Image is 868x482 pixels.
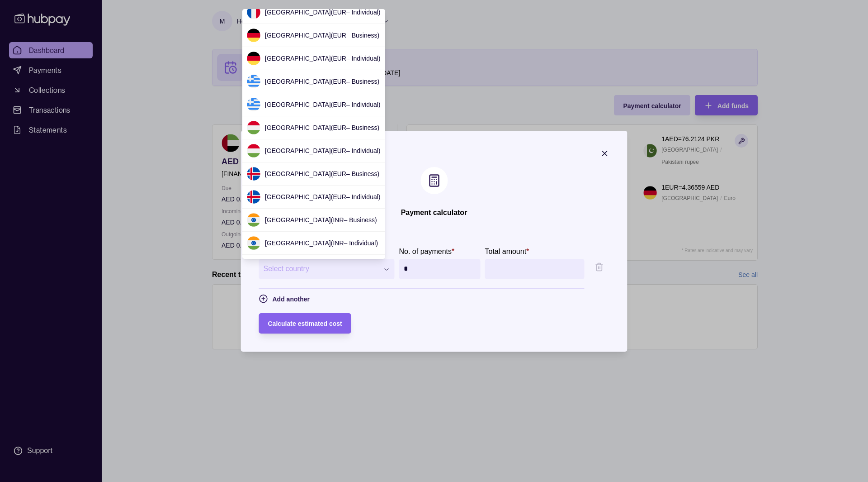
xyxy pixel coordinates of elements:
img: is [247,167,260,181]
img: de [247,29,260,42]
span: [GEOGRAPHIC_DATA] ( EUR – Business ) [265,170,379,177]
span: [GEOGRAPHIC_DATA] ( EUR – Business ) [265,124,379,131]
img: fr [247,5,260,19]
span: [GEOGRAPHIC_DATA] ( EUR – Individual ) [265,101,380,108]
span: [GEOGRAPHIC_DATA] ( EUR – Business ) [265,78,379,85]
span: [GEOGRAPHIC_DATA] ( EUR – Individual ) [265,55,380,62]
span: [GEOGRAPHIC_DATA] ( EUR – Individual ) [265,193,380,200]
img: in [247,213,260,227]
span: [GEOGRAPHIC_DATA] ( EUR – Individual ) [265,9,380,16]
img: hu [247,144,260,157]
img: is [247,190,260,204]
span: [GEOGRAPHIC_DATA] ( INR – Individual ) [265,239,378,247]
span: [GEOGRAPHIC_DATA] ( EUR – Business ) [265,32,379,39]
img: gr [247,75,260,88]
img: hu [247,121,260,134]
span: [GEOGRAPHIC_DATA] ( EUR – Individual ) [265,147,380,154]
img: in [247,236,260,250]
span: [GEOGRAPHIC_DATA] ( INR – Business ) [265,216,377,224]
img: de [247,52,260,65]
img: gr [247,98,260,111]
